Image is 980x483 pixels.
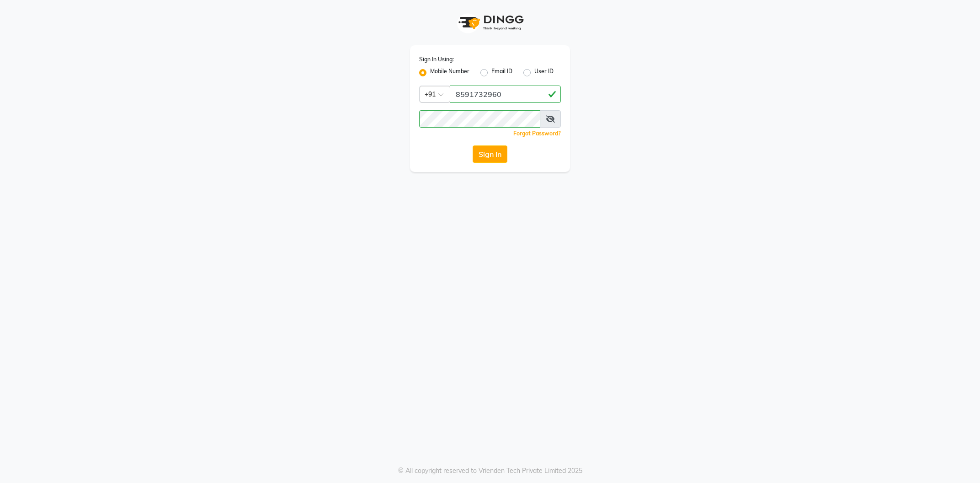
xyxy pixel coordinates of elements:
[491,67,512,78] label: Email ID
[534,67,554,78] label: User ID
[419,110,540,128] input: Username
[430,67,469,78] label: Mobile Number
[513,130,561,137] a: Forgot Password?
[453,9,527,36] img: logo1.svg
[450,86,561,103] input: Username
[419,55,454,64] label: Sign In Using:
[473,145,507,163] button: Sign In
